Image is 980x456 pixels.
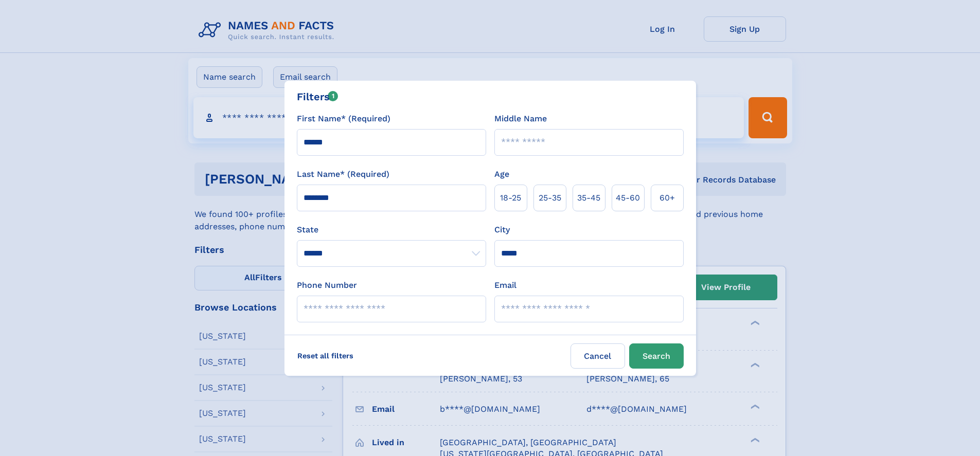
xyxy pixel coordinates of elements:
[577,192,600,204] span: 35‑45
[539,192,561,204] span: 25‑35
[660,192,675,204] span: 60+
[297,89,338,104] div: Filters
[500,192,521,204] span: 18‑25
[291,343,360,368] label: Reset all filters
[494,279,516,291] label: Email
[571,343,625,369] label: Cancel
[616,192,640,204] span: 45‑60
[494,168,509,180] label: Age
[297,279,357,291] label: Phone Number
[297,224,486,236] label: State
[297,113,390,125] label: First Name* (Required)
[297,168,389,180] label: Last Name* (Required)
[494,224,510,236] label: City
[629,343,684,369] button: Search
[494,113,547,125] label: Middle Name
